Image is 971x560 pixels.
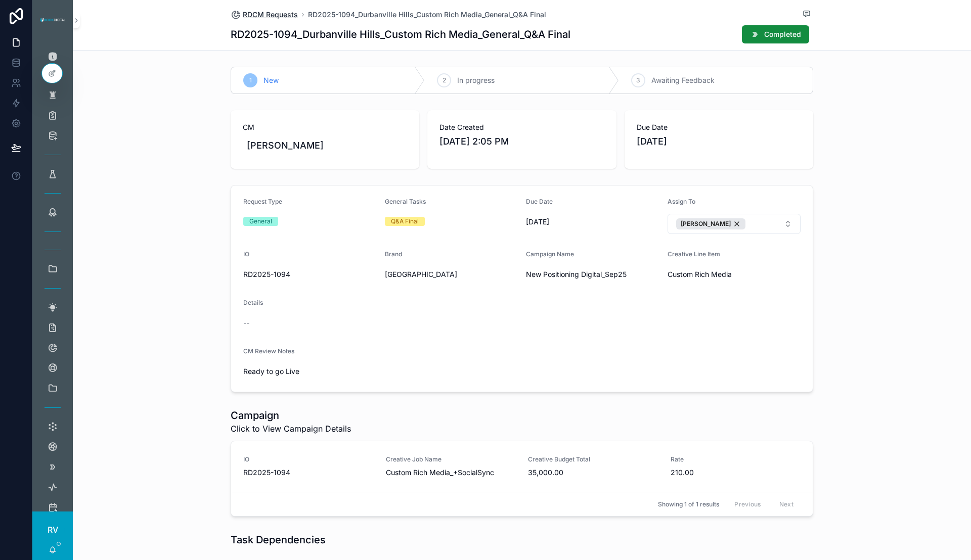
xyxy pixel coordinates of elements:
span: Details [243,299,263,306]
span: IO [243,250,249,258]
span: 210.00 [671,468,801,478]
span: [PERSON_NAME] [681,220,731,228]
span: Custom Rich Media [668,269,801,279]
span: Rate [671,455,801,463]
span: 1 [249,76,252,84]
span: Brand [385,250,402,258]
span: Assign To [668,198,695,205]
span: General Tasks [385,198,426,205]
span: 2 [443,76,446,84]
span: 35,000.00 [528,468,658,478]
div: General [249,217,272,226]
span: Creative Job Name [386,455,516,463]
span: Creative Line Item [668,250,720,258]
span: CM Review Notes [243,347,294,355]
span: Ready to go Live [243,366,377,377]
h1: Task Dependencies [231,533,326,547]
a: RDCM Requests [231,10,298,20]
button: Completed [742,25,809,43]
span: Awaiting Feedback [651,75,715,85]
span: Campaign Name [526,250,574,258]
a: IORD2025-1094Creative Job NameCustom Rich Media_+SocialSyncCreative Budget Total35,000.00Rate210.00 [231,441,813,492]
span: Request Type [243,198,282,205]
span: CM [243,122,407,132]
span: IO [243,455,374,463]
div: Q&A Final [391,217,419,226]
span: Showing 1 of 1 results [658,500,719,508]
span: Due Date [637,122,801,132]
span: Date Created [439,122,604,132]
span: [DATE] 2:05 PM [439,134,604,149]
span: -- [243,318,249,328]
span: Completed [764,29,801,39]
span: RV [48,524,58,536]
span: Creative Budget Total [528,455,658,463]
span: RD2025-1094 [243,269,377,279]
h1: Campaign [231,408,351,423]
h1: RD2025-1094_Durbanville Hills_Custom Rich Media_General_Q&A Final [231,27,570,41]
span: Due Date [526,198,553,205]
span: RDCM Requests [243,10,298,20]
span: [DATE] [637,134,801,149]
span: New [263,75,279,85]
span: [GEOGRAPHIC_DATA] [385,269,518,279]
span: New Positioning Digital_Sep25 [526,269,659,279]
span: In progress [457,75,495,85]
span: Click to View Campaign Details [231,423,351,435]
div: scrollable content [32,40,73,511]
img: App logo [38,16,67,24]
button: Unselect 4 [676,218,745,229]
a: RD2025-1094_Durbanville Hills_Custom Rich Media_General_Q&A Final [308,10,546,20]
span: 3 [636,76,640,84]
span: Custom Rich Media_+SocialSync [386,468,516,478]
span: [DATE] [526,217,659,227]
span: RD2025-1094 [243,468,374,478]
button: Select Button [668,214,801,234]
span: [PERSON_NAME] [247,138,324,153]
